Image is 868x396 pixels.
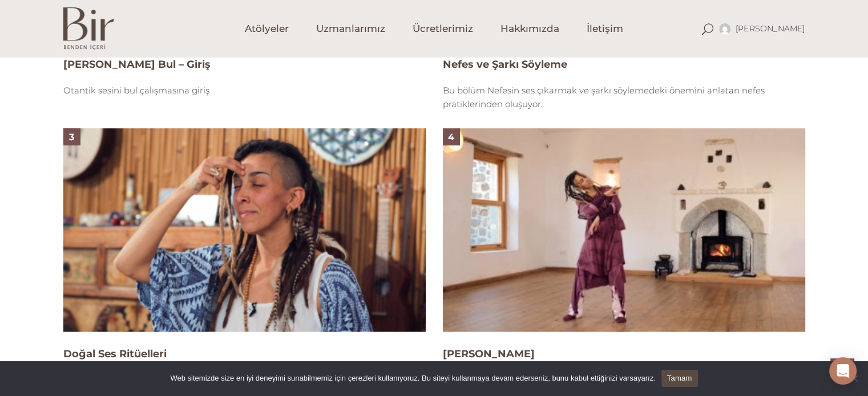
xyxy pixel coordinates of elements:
[63,347,426,361] h4: Doğal Ses Ritüelleri
[736,23,805,34] span: [PERSON_NAME]
[829,357,857,385] div: Open Intercom Messenger
[63,58,426,72] h4: [PERSON_NAME] Bul – Giriş
[443,347,805,361] h4: [PERSON_NAME]
[245,22,289,35] span: Atölyeler
[448,132,454,142] span: 4
[443,58,805,72] h4: Nefes ve Şarkı Söyleme
[170,373,655,384] span: Web sitemizde size en iyi deneyimi sunabilmemiz için çerezleri kullanıyoruz. Bu siteyi kullanmaya...
[63,84,426,97] div: Otantik sesini bul çalışmasına giriş
[413,22,473,35] span: Ücretlerimiz
[316,22,385,35] span: Uzmanlarımız
[69,132,74,142] span: 3
[443,84,805,111] div: Bu bölüm Nefesin ses çıkarmak ve şarkı söylemedeki önemini anlatan nefes pratiklerinden oluşuyor.
[661,370,698,387] a: Tamam
[587,22,623,35] span: İletişim
[500,22,559,35] span: Hakkımızda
